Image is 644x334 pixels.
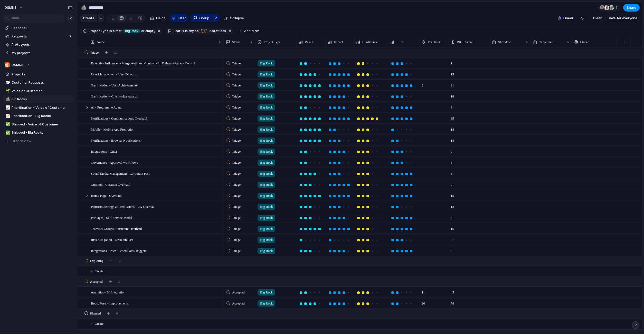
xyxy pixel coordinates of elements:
button: Group [190,14,212,22]
span: 5 [615,5,619,10]
span: User Management - User Directory [91,71,138,77]
span: Big Rock [260,301,273,306]
button: DSMN8 [3,61,74,69]
button: 🪨 [5,97,10,102]
span: 5 [208,29,212,33]
button: Filter [169,14,188,22]
span: Exploring [90,258,103,263]
span: Fields [156,16,165,21]
span: Packages - Self-Service Model [91,214,132,220]
div: ✅ [5,121,9,127]
span: or empty [141,29,155,33]
span: Triage [232,105,241,110]
a: Prototypes [3,41,74,48]
span: Big Rock [260,160,273,165]
span: Big Rock [260,105,273,110]
a: 🪨Big Rocks [3,95,74,103]
a: ✅Shipped - Big Rocks [3,129,74,136]
button: ✅ [5,122,10,127]
span: Big Rock [260,72,273,77]
span: Teams & Groups - Structure Overhaul [91,225,142,231]
span: Linear [580,40,589,45]
a: 📈Prioritisation - Voice of Customer [3,104,74,112]
span: Triage [232,138,241,143]
span: 9 [449,146,454,154]
span: Save for everyone [608,16,637,21]
span: Triage [232,237,241,242]
span: 7 [69,34,72,39]
span: Reach [305,40,313,45]
span: 6 [449,157,454,165]
span: Risk Mitigation - Linkedin API [91,237,133,242]
button: Fields [148,14,167,22]
span: Accepted [90,279,103,284]
span: Impact [334,40,343,45]
span: Accepted [232,290,245,295]
div: 💬 [5,80,9,86]
a: Projects [3,71,74,78]
span: Integrations - Intent-Based Sales Triggers [91,248,147,253]
span: Collapse [230,16,244,21]
button: Big Rockor empty [122,28,156,34]
button: Share [623,4,640,12]
span: Projects [12,72,73,77]
button: Save for everyone [605,14,640,22]
span: Planned [90,311,101,316]
span: Big Rock [260,138,273,143]
span: Triage [90,50,99,55]
span: Big Rock [260,83,273,88]
span: Big Rock [260,171,273,176]
span: DSMN8 [12,62,23,67]
span: AI - Programme Agent [91,104,122,110]
span: Triage [232,171,241,176]
span: 6 [449,168,454,176]
span: Big Rock [260,116,273,121]
span: Group [199,16,209,21]
span: Create [95,321,103,326]
span: Share [627,5,636,10]
span: Status [174,29,184,33]
span: Triage [232,116,241,121]
span: Triage [232,226,241,231]
button: iseither [108,28,123,34]
span: Effort [396,40,404,45]
span: Triage [232,193,241,198]
span: Feedback [428,40,441,45]
span: 0 [116,311,118,316]
a: ✅Shipped - Voice of Customer [3,121,74,128]
span: Integrations - CRM [91,148,117,154]
span: 78 [449,298,456,306]
span: Shipped - Voice of Customer [12,122,73,127]
span: Triage [232,149,241,154]
span: 18 [449,135,456,143]
span: Big Rock [260,248,273,253]
span: Big Rock [260,226,273,231]
span: Big Rock [260,204,273,209]
div: 📈 [5,113,9,119]
span: Triage [232,83,241,88]
button: ✅ [5,130,10,135]
button: Linear [556,14,575,22]
span: Prioritisation - Voice of Customer [12,105,73,110]
span: 12 [449,201,456,209]
button: 5 statuses [198,28,227,34]
span: 9 [449,179,454,187]
span: Triage [232,127,241,132]
span: 6 [449,245,454,253]
span: Triage [232,215,241,220]
span: Governance - Approval Workflows [91,159,138,165]
span: Filter [178,16,186,21]
span: Triage [232,94,241,99]
button: Clear [591,14,604,22]
span: Analytics - BI Integration [91,289,125,295]
button: Create view [3,137,74,145]
span: Triage [232,72,241,77]
span: Big Rocks [12,97,73,102]
span: Big Rock [260,215,273,220]
span: any of [188,29,198,33]
span: Triage [232,61,241,66]
span: either [112,29,122,33]
button: Collapse [222,14,246,22]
